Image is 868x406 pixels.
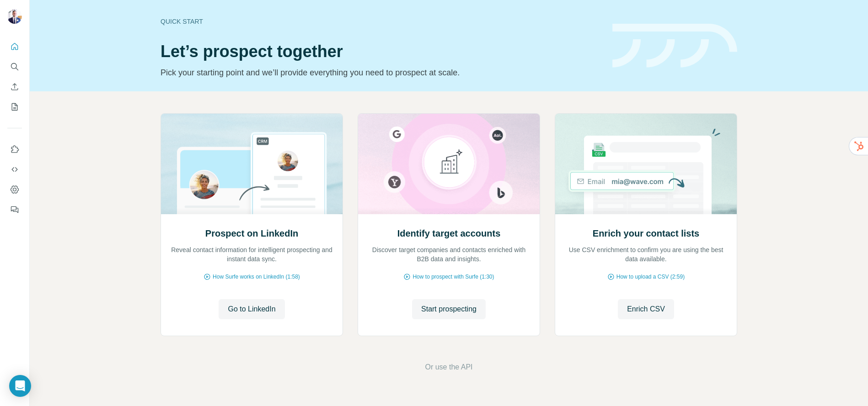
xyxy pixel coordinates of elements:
button: Start prospecting [412,299,486,319]
h1: Let’s prospect together [161,42,601,61]
img: Identify target accounts [358,114,540,214]
button: Use Surfe on LinkedIn [7,141,22,158]
span: How to prospect with Surfe (1:30) [413,273,494,281]
span: Start prospecting [421,304,477,315]
button: Or use the API [425,362,472,373]
span: Enrich CSV [627,304,665,315]
img: banner [612,24,737,68]
button: Quick start [7,38,22,55]
p: Pick your starting point and we’ll provide everything you need to prospect at scale. [161,66,601,79]
span: How Surfe works on LinkedIn (1:58) [213,273,300,281]
button: Enrich CSV [618,299,674,319]
p: Use CSV enrichment to confirm you are using the best data available. [564,245,728,264]
p: Reveal contact information for intelligent prospecting and instant data sync. [170,245,333,264]
h2: Identify target accounts [397,227,501,240]
span: How to upload a CSV (2:59) [616,273,685,281]
img: Enrich your contact lists [555,114,737,214]
span: Go to LinkedIn [228,304,275,315]
h2: Enrich your contact lists [593,227,699,240]
p: Discover target companies and contacts enriched with B2B data and insights. [367,245,530,264]
img: Prospect on LinkedIn [161,114,343,214]
button: Search [7,58,22,75]
div: Open Intercom Messenger [9,375,31,397]
button: Enrich CSV [7,79,22,95]
div: Quick start [161,17,601,26]
button: Go to LinkedIn [219,299,284,319]
button: My lists [7,99,22,115]
h2: Prospect on LinkedIn [205,227,298,240]
button: Use Surfe API [7,161,22,178]
button: Feedback [7,201,22,218]
img: Avatar [7,9,22,24]
button: Dashboard [7,181,22,198]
